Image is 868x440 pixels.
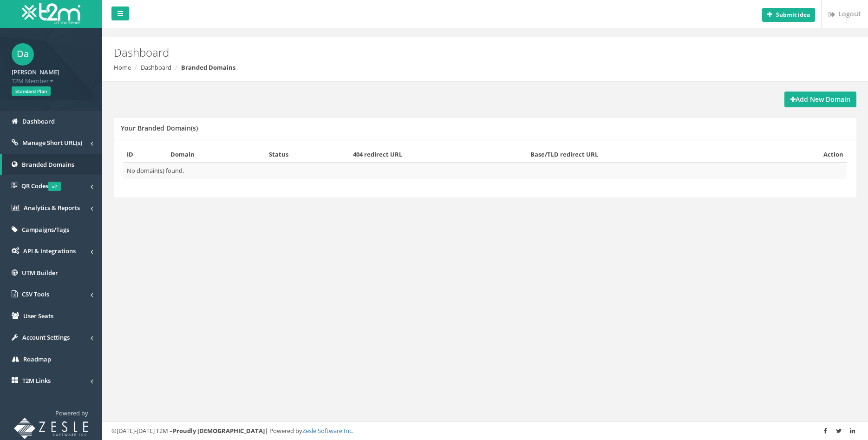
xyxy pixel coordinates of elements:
[22,3,80,24] img: T2M
[12,66,91,85] a: [PERSON_NAME] T2M Member
[762,8,815,22] button: Submit idea
[111,427,859,435] div: ©[DATE]-[DATE] T2M – | Powered by
[23,247,76,255] span: API & Integrations
[141,63,171,72] a: Dashboard
[121,125,198,131] h5: Your Branded Domain(s)
[22,138,82,147] span: Manage Short URL(s)
[762,146,847,163] th: Action
[181,63,235,72] strong: Branded Domains
[12,68,59,76] strong: [PERSON_NAME]
[173,427,265,435] strong: Proudly [DEMOGRAPHIC_DATA]
[48,182,61,191] span: v2
[22,333,70,341] span: Account Settings
[114,46,731,59] h2: Dashboard
[784,92,856,107] a: Add New Domain
[790,95,850,104] strong: Add New Domain
[24,204,80,212] span: Analytics & Reports
[22,160,74,169] span: Branded Domains
[167,146,265,163] th: Domain
[22,225,69,234] span: Campaigns/Tags
[123,146,167,163] th: ID
[21,182,61,190] span: QR Codes
[302,427,353,435] a: Zesle Software Inc.
[23,312,53,320] span: User Seats
[527,146,762,163] th: Base/TLD redirect URL
[22,269,58,277] span: UTM Builder
[12,86,51,96] span: Standard Plan
[14,418,88,439] img: T2M URL Shortener powered by Zesle Software Inc.
[12,77,91,85] span: T2M Member
[265,146,349,163] th: Status
[22,117,55,125] span: Dashboard
[22,290,49,298] span: CSV Tools
[123,163,847,179] td: No domain(s) found.
[776,11,810,19] b: Submit idea
[349,146,526,163] th: 404 redirect URL
[12,43,34,66] span: Da
[55,409,88,417] span: Powered by
[114,63,131,72] a: Home
[23,355,51,363] span: Roadmap
[22,376,51,385] span: T2M Links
